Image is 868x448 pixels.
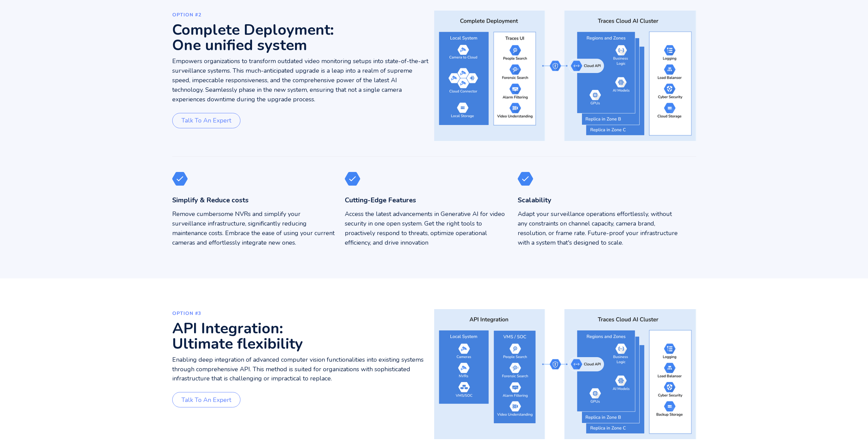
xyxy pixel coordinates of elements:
a: Talk to an expert [172,113,240,128]
p: Remove cumbersome NVRs and simplify your surveillance infrastructure, significantly reducing main... [172,209,335,248]
h3: API Integration: Ultimate flexibility [172,321,429,352]
p: Enabling deep integration of advanced computer vision functionalities into existing systems throu... [172,355,429,384]
a: Talk to an expert [172,392,240,407]
strong: Simplify & Reduce costs [172,196,249,205]
p: Adapt your surveillance operations effortlessly, without any constraints on channel capacity, cam... [518,209,680,248]
h3: Complete Deployment: One unified system [172,23,429,53]
p: Empowers organizations to transform outdated video monitoring setups into state-of-the-art survei... [172,57,429,104]
div: OPTION #2 [172,11,343,19]
img: Traces API Integration diagram [434,309,696,439]
strong: Cutting-Edge Features [345,196,416,205]
strong: Scalability [518,196,551,205]
div: OPTION #3 [172,309,343,318]
p: Access the latest advancements in Generative AI for video security in one open system. Get the ri... [345,209,507,248]
img: Traces Complete Deployment diagram [434,11,696,141]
